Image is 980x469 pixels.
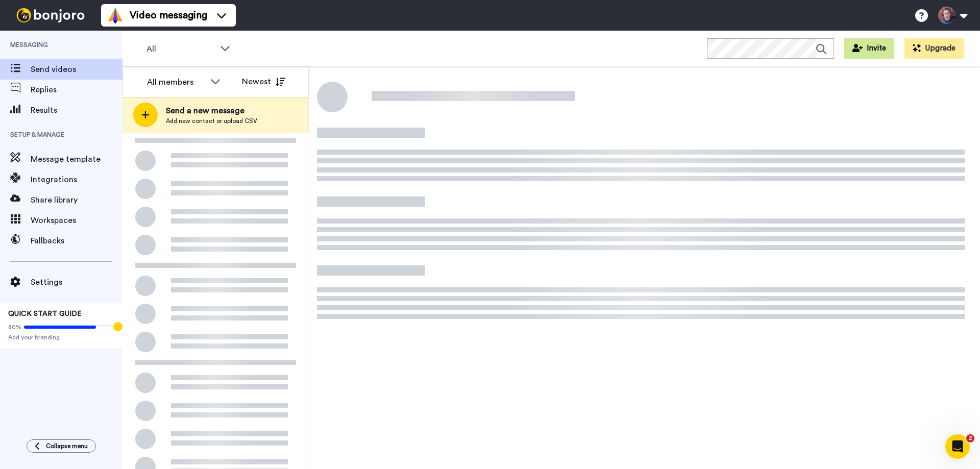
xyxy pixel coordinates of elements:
img: bj-logo-header-white.svg [12,8,89,22]
span: Integrations [31,174,122,186]
span: 80% [8,323,21,331]
div: All members [147,76,205,88]
span: Workspaces [31,214,122,227]
span: 2 [966,434,974,442]
span: Replies [31,84,122,96]
button: Newest [234,71,293,92]
img: vm-color.svg [107,7,124,23]
span: Send a new message [166,105,257,117]
span: Send videos [31,63,122,76]
span: Add your branding [8,333,114,341]
span: All [146,43,215,55]
iframe: Intercom live chat [945,434,970,459]
span: Collapse menu [46,442,88,450]
span: Video messaging [130,8,207,22]
span: Settings [31,276,122,288]
span: QUICK START GUIDE [8,310,82,317]
button: Upgrade [904,38,964,59]
span: Results [31,104,122,116]
button: Invite [844,38,894,59]
span: Message template [31,153,122,165]
span: Add new contact or upload CSV [166,117,257,125]
span: Fallbacks [31,235,122,247]
button: Collapse menu [27,439,96,453]
span: Share library [31,194,122,206]
div: Tooltip anchor [113,322,122,331]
